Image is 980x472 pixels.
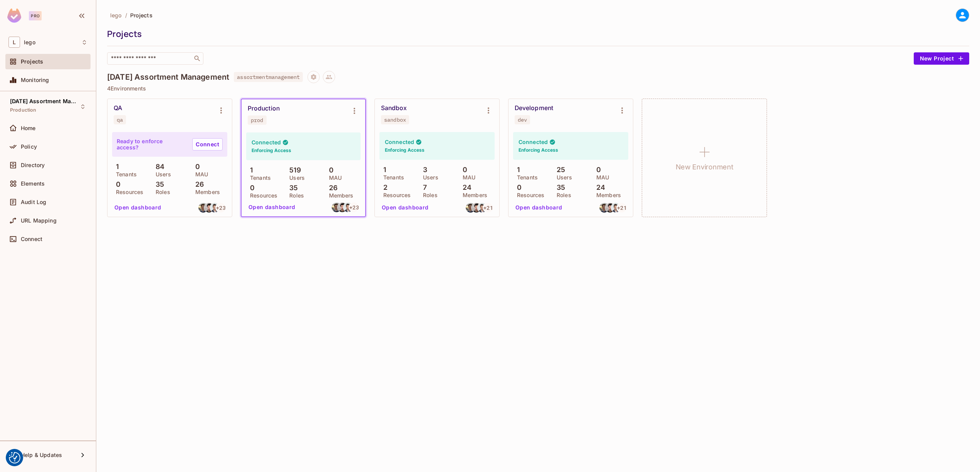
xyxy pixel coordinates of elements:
[419,192,438,198] p: Roles
[466,203,475,213] img: jakob.nielsen@lego.com
[152,171,171,177] p: Users
[337,203,347,212] img: marwan.butrous@gmail.com
[112,181,121,188] p: 0
[459,174,475,181] p: MAU
[152,181,164,188] p: 35
[285,184,298,192] p: 35
[10,107,37,113] span: Production
[349,205,359,210] span: + 23
[191,181,204,188] p: 26
[234,72,303,82] span: assortmentmanagement
[107,85,969,92] p: 4 Environments
[385,138,414,146] h4: Connected
[210,203,220,213] img: teofilojmmonteiro@gmail.com
[252,139,281,146] h4: Connected
[611,203,621,213] img: teofilojmmonteiro@gmail.com
[518,117,527,123] div: dev
[519,138,548,146] h4: Connected
[419,174,438,181] p: Users
[385,147,425,154] h6: Enforcing Access
[513,192,544,198] p: Resources
[513,184,522,191] p: 0
[332,203,341,212] img: jakob.nielsen@lego.com
[343,203,353,212] img: teofilojmmonteiro@gmail.com
[152,163,164,171] p: 84
[477,203,487,213] img: teofilojmmonteiro@gmail.com
[114,104,122,112] div: QA
[125,12,127,19] li: /
[614,103,630,118] button: Environment settings
[325,184,337,192] p: 26
[512,202,566,214] button: Open dashboard
[198,203,208,213] img: jakob.nielsen@lego.com
[553,184,565,191] p: 35
[419,166,427,174] p: 3
[519,147,558,154] h6: Enforcing Access
[515,104,553,112] div: Development
[246,166,253,174] p: 1
[599,203,609,213] img: jakob.nielsen@lego.com
[481,103,496,118] button: Environment settings
[107,72,229,82] h4: [DATE] Assortment Management
[472,203,481,213] img: marwan.butrous@gmail.com
[21,199,46,205] span: Audit Log
[246,175,271,181] p: Tenants
[459,184,472,191] p: 24
[592,174,609,181] p: MAU
[605,203,615,213] img: marwan.butrous@gmail.com
[592,166,601,174] p: 0
[191,189,220,195] p: Members
[111,202,164,214] button: Open dashboard
[285,175,305,181] p: Users
[325,166,334,174] p: 0
[246,192,277,199] p: Resources
[110,12,122,19] span: lego
[379,184,388,191] p: 2
[285,192,304,199] p: Roles
[379,166,386,174] p: 1
[379,202,432,214] button: Open dashboard
[24,39,35,45] span: Workspace: lego
[419,184,427,191] p: 7
[21,218,57,224] span: URL Mapping
[21,77,49,83] span: Monitoring
[9,452,20,464] button: Consent Preferences
[248,105,280,112] div: Production
[617,205,626,211] span: + 21
[29,11,42,20] div: Pro
[381,104,407,112] div: Sandbox
[676,161,733,173] h1: New Environment
[21,125,36,131] span: Home
[384,117,406,123] div: sandbox
[459,192,487,198] p: Members
[21,452,62,458] span: Help & Updates
[246,184,255,192] p: 0
[117,117,123,123] div: qa
[204,203,214,213] img: marwan.butrous@gmail.com
[459,166,467,174] p: 0
[347,103,362,119] button: Environment settings
[191,171,208,177] p: MAU
[7,8,21,23] img: SReyMgAAAABJRU5ErkJggg==
[914,52,969,65] button: New Project
[252,147,291,154] h6: Enforcing Access
[379,174,404,181] p: Tenants
[553,192,571,198] p: Roles
[553,166,565,174] p: 25
[592,184,605,191] p: 24
[325,192,354,199] p: Members
[245,201,299,214] button: Open dashboard
[285,166,301,174] p: 519
[8,37,20,48] span: L
[112,189,143,195] p: Resources
[213,103,229,118] button: Environment settings
[251,117,263,123] div: prod
[21,181,45,187] span: Elements
[379,192,411,198] p: Resources
[483,205,493,211] span: + 21
[21,144,37,150] span: Policy
[10,98,79,104] span: [DATE] Assortment Management
[21,59,43,65] span: Projects
[513,166,520,174] p: 1
[112,163,119,171] p: 1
